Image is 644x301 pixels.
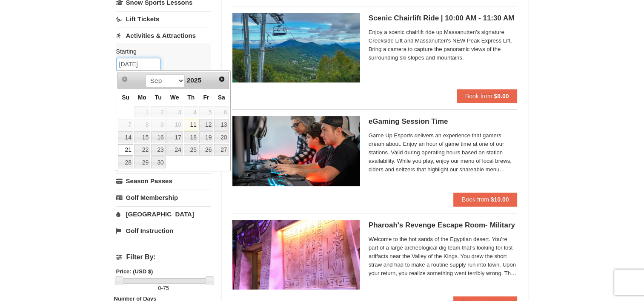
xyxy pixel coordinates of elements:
[118,144,133,156] a: 21
[118,131,133,143] a: 14
[232,220,360,290] img: 6619913-410-20a124c9.jpg
[184,144,198,156] a: 25
[138,94,146,101] span: Monday
[166,106,183,118] span: 3
[218,94,225,101] span: Saturday
[116,190,211,205] a: Golf Membership
[199,131,214,143] a: 19
[134,156,150,168] a: 29
[232,116,360,186] img: 19664770-34-0b975b5b.jpg
[232,13,360,82] img: 24896431-1-a2e2611b.jpg
[155,94,162,101] span: Tuesday
[184,119,198,131] a: 11
[116,11,211,27] a: Lift Tickets
[203,94,209,101] span: Friday
[116,28,211,43] a: Activities & Attractions
[199,119,214,131] a: 12
[214,119,229,131] a: 13
[170,94,179,101] span: Wednesday
[491,196,509,203] strong: $10.00
[116,47,205,56] label: Starting
[166,131,183,143] a: 17
[187,94,195,101] span: Thursday
[369,235,518,278] span: Welcome to the hot sands of the Egyptian desert. You're part of a large archeological dig team th...
[116,173,211,189] a: Season Passes
[134,131,150,143] a: 15
[116,253,211,261] h4: Filter By:
[199,144,214,156] a: 26
[151,119,166,131] span: 9
[166,144,183,156] a: 24
[163,285,169,291] span: 75
[116,206,211,222] a: [GEOGRAPHIC_DATA]
[121,76,128,82] span: Prev
[457,89,518,103] button: Book from $8.00
[216,73,228,85] a: Next
[134,106,150,118] span: 1
[116,268,153,275] strong: Price: (USD $)
[369,28,518,62] span: Enjoy a scenic chairlift ride up Massanutten’s signature Creekside Lift and Massanutten's NEW Pea...
[369,131,518,174] span: Game Up Esports delivers an experience that gamers dream about. Enjoy an hour of game time at one...
[199,106,214,118] span: 5
[462,196,489,203] span: Book from
[116,223,211,239] a: Golf Instruction
[214,131,229,143] a: 20
[122,94,129,101] span: Sunday
[187,77,201,84] span: 2025
[369,14,518,23] h5: Scenic Chairlift Ride | 10:00 AM - 11:30 AM
[119,73,131,85] a: Prev
[158,285,161,291] span: 0
[369,221,518,230] h5: Pharoah's Revenge Escape Room- Military
[151,144,166,156] a: 23
[151,156,166,168] a: 30
[116,284,211,292] label: -
[134,119,150,131] span: 8
[453,193,518,206] button: Book from $10.00
[218,76,225,82] span: Next
[214,144,229,156] a: 27
[151,131,166,143] a: 16
[494,93,509,99] strong: $8.00
[134,144,150,156] a: 22
[184,131,198,143] a: 18
[166,119,183,131] span: 10
[465,93,492,99] span: Book from
[118,156,133,168] a: 28
[184,106,198,118] span: 4
[118,119,133,131] span: 7
[214,106,229,118] span: 6
[151,106,166,118] span: 2
[369,117,518,126] h5: eGaming Session Time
